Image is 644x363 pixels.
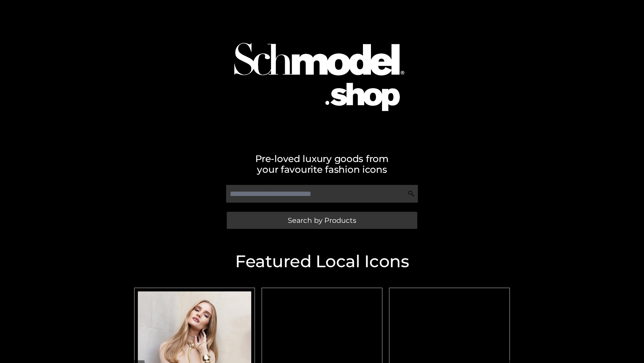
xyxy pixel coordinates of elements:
h2: Featured Local Icons​ [131,253,513,270]
h2: Pre-loved luxury goods from your favourite fashion icons [131,153,513,175]
span: Search by Products [288,217,356,224]
a: Search by Products [227,212,417,229]
img: Search Icon [408,190,415,197]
